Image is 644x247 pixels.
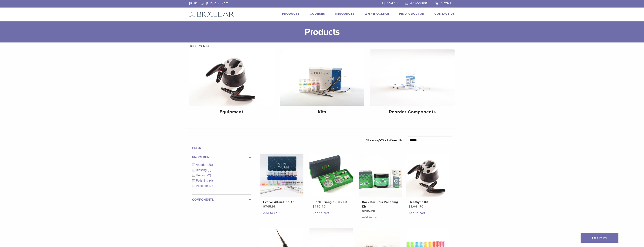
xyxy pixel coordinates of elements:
img: Equipment [189,49,274,106]
span: 1-12 of 45 [379,138,393,142]
span: (5) [208,168,211,172]
span: 0 items [441,2,451,5]
a: Reorder Components [370,49,455,118]
span: $ [409,205,411,208]
h2: Rockstar (RS) Polishing Kit [362,200,399,209]
a: Back To Top [581,233,618,243]
h4: Kits [283,109,361,115]
h2: HeatSync Kit [409,200,446,204]
bdi: 470.40 [312,205,326,208]
span: $ [263,205,265,208]
span: Blasting [196,168,208,172]
a: Equipment [189,49,274,118]
bdi: 235.20 [362,209,375,213]
img: HeatSync Kit [406,154,449,197]
span: (2) [207,174,211,177]
a: Products [282,12,300,16]
a: Find A Doctor [399,12,424,16]
p: Showing results [366,136,403,144]
img: Rockstar (RS) Polishing Kit [359,154,402,197]
span: Heating [196,174,207,177]
span: (25) [209,184,214,187]
a: Add to cart: “Black Triangle (BT) Kit” [312,211,350,215]
img: Black Triangle (BT) Kit [309,154,353,197]
a: Why Bioclear [365,12,389,16]
h4: Filter [192,146,251,150]
a: Black Triangle (BT) KitBlack Triangle (BT) Kit $470.40 [309,154,353,209]
nav: Products [186,42,458,49]
img: Evolve All-in-One Kit [260,154,303,197]
h2: Black Triangle (BT) Kit [312,200,350,204]
a: Evolve All-in-One KitEvolve All-in-One Kit $745.16 [260,154,304,209]
img: Bioclear [189,11,234,17]
label: Procedures [192,155,251,160]
span: $ [312,205,315,208]
a: HeatSync KitHeatSync Kit $1,041.70 [405,154,449,209]
a: Add to cart: “Evolve All-in-One Kit” [263,211,300,215]
span: Posterior [196,184,209,187]
h2: Evolve All-in-One Kit [263,200,300,204]
span: Search [387,2,398,5]
a: Home [188,45,196,47]
span: Polishing [196,179,209,182]
span: / [196,45,198,47]
a: Add to cart: “HeatSync Kit” [409,211,446,215]
bdi: 1,041.70 [409,205,423,208]
a: Rockstar (RS) Polishing KitRockstar (RS) Polishing Kit $235.20 [359,154,403,213]
a: Add to cart: “Rockstar (RS) Polishing Kit” [362,215,399,220]
label: Components [192,198,251,202]
a: Kits [280,49,364,118]
img: Kits [280,49,364,106]
span: $ [362,209,364,213]
a: Resources [335,12,355,16]
span: (4) [209,179,213,182]
span: (28) [208,163,213,166]
span: My Account [410,2,427,5]
a: Courses [310,12,325,16]
a: Contact Us [434,12,455,16]
h4: Equipment [192,109,271,115]
h4: Reorder Components [373,109,452,115]
img: Reorder Components [370,49,455,106]
span: Anterior [196,163,208,166]
bdi: 745.16 [263,205,275,208]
